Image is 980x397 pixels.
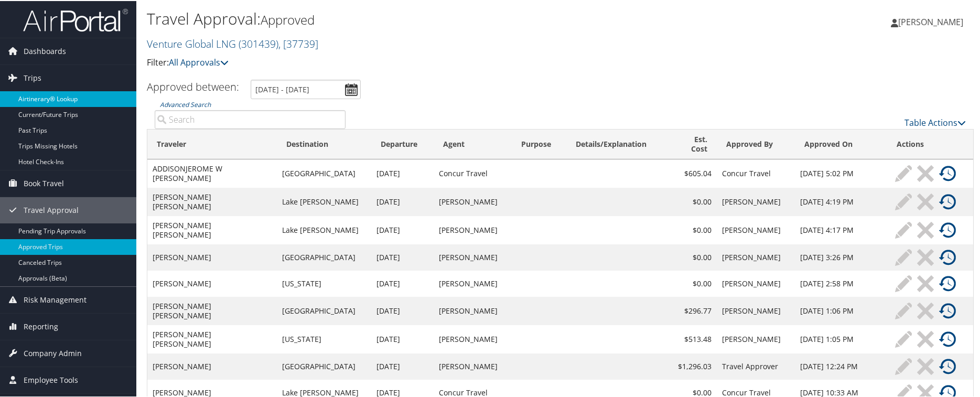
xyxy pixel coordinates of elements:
span: Dashboards [24,37,66,63]
a: Venture Global LNG [147,36,318,50]
a: View History [936,330,959,347]
td: [DATE] [371,215,434,243]
th: Details/Explanation [566,128,667,158]
th: Agent [434,128,512,158]
th: Traveler: activate to sort column ascending [147,128,277,158]
a: Cancel [914,164,936,181]
td: $513.48 [667,324,717,352]
td: [DATE] [371,352,434,379]
img: airportal-logo.png [23,7,128,31]
a: View History [936,357,959,374]
img: ta-cancel-inactive.png [917,164,934,181]
a: Modify [892,164,914,181]
a: Cancel [914,248,936,265]
img: ta-modify-inactive.png [895,357,912,374]
span: Employee Tools [24,366,78,392]
a: Modify [892,248,914,265]
img: ta-cancel-inactive.png [917,274,934,291]
a: Modify [892,357,914,374]
td: [PERSON_NAME] [PERSON_NAME] [147,187,277,215]
img: ta-modify-inactive.png [895,330,912,347]
img: ta-history.png [939,248,956,265]
input: [DATE] - [DATE] [251,79,361,98]
th: Approved On: activate to sort column ascending [795,128,887,158]
img: ta-cancel-inactive.png [917,330,934,347]
a: Cancel [914,330,936,347]
td: [PERSON_NAME] [717,187,795,215]
img: ta-history.png [939,192,956,209]
td: [DATE] 2:58 PM [795,270,887,296]
img: ta-modify-inactive.png [895,221,912,238]
td: [US_STATE] [277,324,371,352]
td: [PERSON_NAME] [717,270,795,296]
td: [GEOGRAPHIC_DATA] [277,296,371,324]
td: [PERSON_NAME] [717,324,795,352]
td: [DATE] [371,324,434,352]
td: [PERSON_NAME] [PERSON_NAME] [147,324,277,352]
a: Cancel [914,274,936,291]
td: [PERSON_NAME] [434,243,512,270]
img: ta-modify-inactive.png [895,164,912,181]
td: [PERSON_NAME] [434,270,512,296]
td: $0.00 [667,215,717,243]
img: ta-cancel-inactive.png [917,357,934,374]
a: Modify [892,274,914,291]
td: [DATE] 1:05 PM [795,324,887,352]
img: ta-modify-inactive.png [895,192,912,209]
td: [DATE] 4:17 PM [795,215,887,243]
a: View History [936,164,959,181]
span: Trips [24,64,41,90]
th: Approved By: activate to sort column ascending [717,128,795,158]
h1: Travel Approval: [147,7,698,29]
img: ta-cancel-inactive.png [917,248,934,265]
img: ta-cancel-inactive.png [917,192,934,209]
td: [DATE] [371,158,434,187]
p: Filter: [147,55,698,69]
img: ta-modify-inactive.png [895,302,912,318]
img: ta-cancel-inactive.png [917,302,934,318]
td: [US_STATE] [277,270,371,296]
td: $0.00 [667,187,717,215]
td: $0.00 [667,270,717,296]
a: Modify [892,221,914,238]
td: Concur Travel [434,158,512,187]
th: Actions [887,128,973,158]
a: Cancel [914,192,936,209]
td: [GEOGRAPHIC_DATA] [277,243,371,270]
th: Destination: activate to sort column ascending [277,128,371,158]
td: [DATE] 12:24 PM [795,352,887,379]
td: ADDISONJEROME W [PERSON_NAME] [147,158,277,187]
input: Advanced Search [155,109,346,128]
h3: Approved between: [147,79,239,93]
td: Travel Approver [717,352,795,379]
img: ta-modify-inactive.png [895,248,912,265]
a: View History [936,274,959,291]
th: Est. Cost: activate to sort column ascending [667,128,717,158]
td: [PERSON_NAME] [434,215,512,243]
a: View History [936,221,959,238]
td: [GEOGRAPHIC_DATA] [277,352,371,379]
a: Cancel [914,357,936,374]
td: [PERSON_NAME] [147,243,277,270]
span: Risk Management [24,286,87,312]
td: [PERSON_NAME] [717,296,795,324]
img: ta-cancel-inactive.png [917,221,934,238]
span: Company Admin [24,339,82,366]
a: Modify [892,302,914,318]
td: [PERSON_NAME] [PERSON_NAME] [147,215,277,243]
td: [PERSON_NAME] [717,215,795,243]
td: [DATE] [371,296,434,324]
span: Travel Approval [24,196,79,222]
td: $0.00 [667,243,717,270]
a: [PERSON_NAME] [891,5,974,37]
img: ta-history.png [939,302,956,318]
td: [PERSON_NAME] [434,187,512,215]
td: $296.77 [667,296,717,324]
a: Modify [892,192,914,209]
td: [PERSON_NAME] [PERSON_NAME] [147,296,277,324]
a: All Approvals [169,56,229,67]
a: Table Actions [904,116,966,127]
a: Modify [892,330,914,347]
a: View History [936,248,959,265]
td: [PERSON_NAME] [434,324,512,352]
